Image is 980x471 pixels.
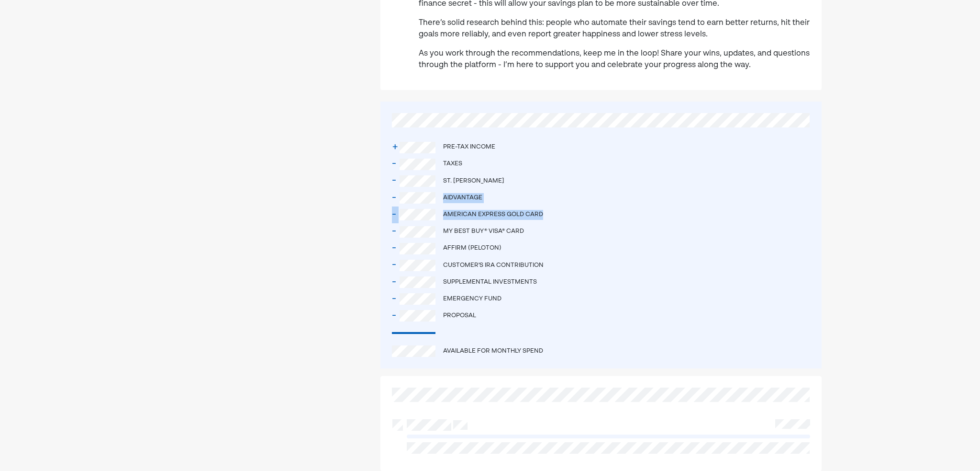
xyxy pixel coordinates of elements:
div: Available for Monthly Spend [443,346,543,356]
div: Taxes [443,159,462,169]
div: Emergency fund [443,294,501,304]
div: - [392,257,400,274]
div: - [392,172,400,189]
div: - [392,274,400,291]
div: - [392,190,400,207]
div: - [392,240,400,257]
div: American Express Gold Card [443,210,543,220]
div: Customer's IRA contribution [443,261,544,271]
div: Supplemental investments [443,277,537,287]
div: + [392,139,400,156]
div: Proposal [443,311,476,321]
div: Affirm (Peloton) [443,243,501,253]
div: - [392,291,400,308]
p: As you work through the recommendations, keep me in the loop! Share your wins, updates, and quest... [419,48,810,71]
div: Aidvantage [443,193,482,203]
div: St. [PERSON_NAME] [443,176,504,186]
div: Pre-tax income [443,142,495,152]
div: My Best Buy® Visa® Card [443,227,524,237]
div: - [392,308,400,324]
div: - [392,207,400,223]
div: - [392,156,400,172]
p: There’s solid research behind this: people who automate their savings tend to earn better returns... [419,17,810,40]
div: - [392,223,400,240]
